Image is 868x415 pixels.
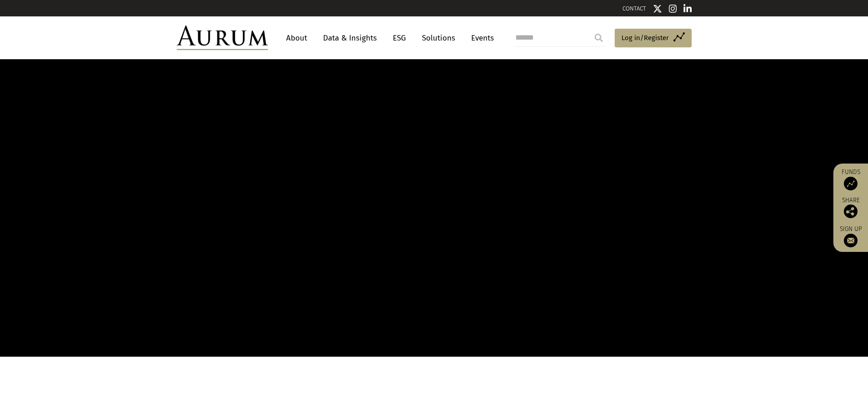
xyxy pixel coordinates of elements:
a: Log in/Register [615,29,692,48]
img: Access Funds [844,177,858,190]
a: Data & Insights [318,30,381,46]
a: CONTACT [622,5,646,12]
img: Twitter icon [653,4,662,13]
a: Funds [838,168,863,190]
img: Instagram icon [669,4,677,13]
a: ESG [388,30,411,46]
img: Share this post [844,205,858,218]
img: Aurum [177,26,268,50]
img: Linkedin icon [683,4,692,13]
div: Share [838,197,863,218]
a: About [282,30,312,46]
a: Sign up [838,225,863,247]
span: Log in/Register [621,32,669,43]
a: Events [467,30,494,46]
a: Solutions [417,30,460,46]
input: Submit [590,29,608,47]
img: Sign up to our newsletter [844,234,858,247]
